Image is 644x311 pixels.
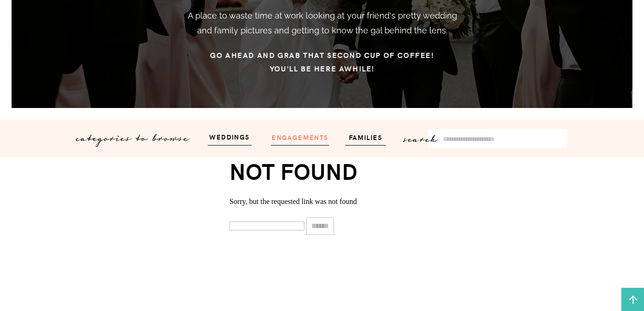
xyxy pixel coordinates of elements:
h3: Go ahead and grab that second cup of coffee! You'll be here awhile! [149,48,496,72]
h1: Not Found [229,157,415,184]
p: categories to browse [77,129,196,140]
p: A place to waste time at work looking at your friend's pretty wedding and family pictures and get... [186,8,459,41]
a: engagements [268,132,332,142]
a: families [343,132,388,142]
a: weddings [202,131,257,142]
p: Sorry, but the requested link was not found [229,198,415,205]
p: search [404,130,448,141]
